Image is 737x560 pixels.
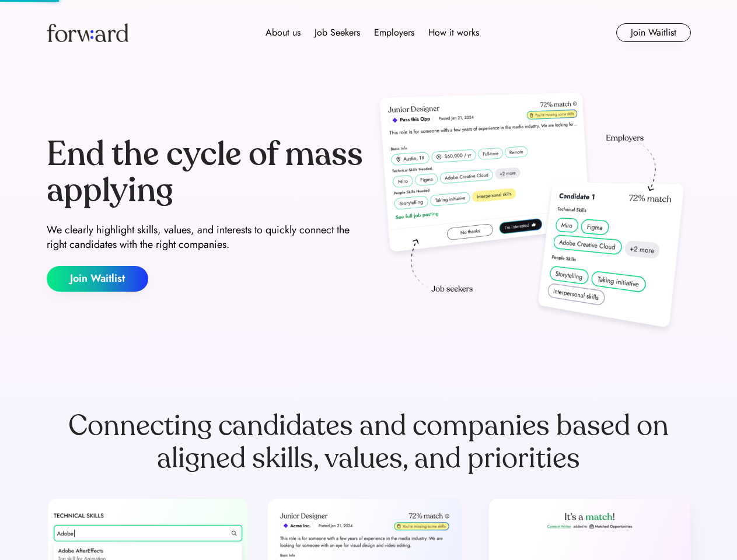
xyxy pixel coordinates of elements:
div: Employers [374,26,414,40]
div: Job Seekers [315,26,360,40]
button: Join Waitlist [616,23,691,42]
button: Join Waitlist [47,266,148,292]
div: Connecting candidates and companies based on aligned skills, values, and priorities [47,409,691,475]
div: How it works [428,26,479,40]
img: Forward logo [47,23,128,42]
div: End the cycle of mass applying [47,136,364,208]
div: We clearly highlight skills, values, and interests to quickly connect the right candidates with t... [47,223,364,252]
div: About us [266,26,301,40]
img: hero-image.png [373,89,691,339]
